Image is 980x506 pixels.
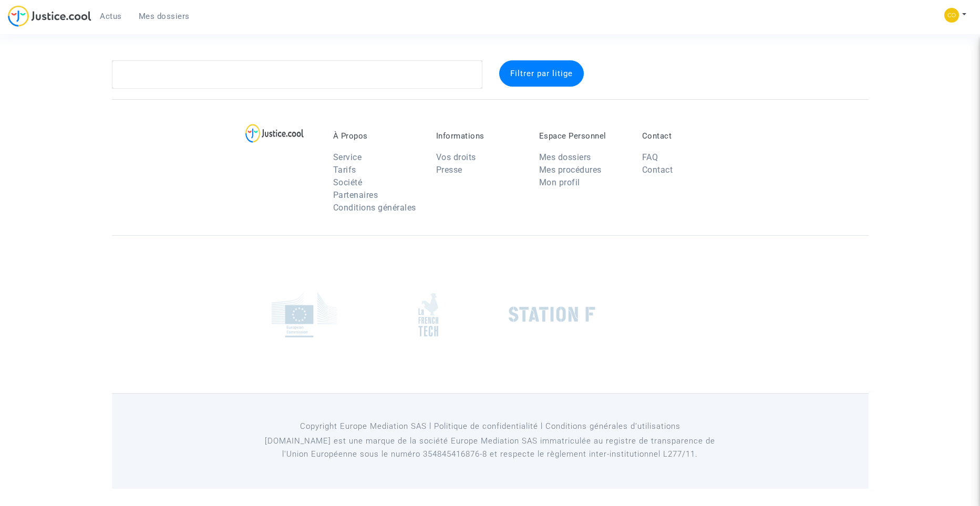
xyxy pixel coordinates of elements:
a: Société [333,177,363,187]
a: Actus [91,8,130,24]
img: logo-lg.svg [245,124,304,143]
a: Mon profil [539,177,580,187]
img: 5a13cfc393247f09c958b2f13390bacc [944,8,959,23]
p: Contact [642,131,729,141]
a: Presse [436,165,462,175]
p: À Propos [333,131,420,141]
a: Service [333,152,362,162]
a: Mes dossiers [130,8,198,24]
a: Conditions générales [333,203,416,213]
span: Filtrer par litige [510,69,573,78]
p: Copyright Europe Mediation SAS l Politique de confidentialité l Conditions générales d’utilisa... [251,420,729,433]
a: Mes dossiers [539,152,591,162]
a: Partenaires [333,190,378,200]
a: Mes procédures [539,165,602,175]
a: FAQ [642,152,658,162]
a: Tarifs [333,165,356,175]
p: Espace Personnel [539,131,626,141]
span: Actus [100,12,122,21]
span: Mes dossiers [139,12,190,21]
a: Vos droits [436,152,476,162]
p: Informations [436,131,523,141]
img: europe_commision.png [272,292,337,338]
img: french_tech.png [418,292,438,337]
img: jc-logo.svg [8,5,91,27]
img: stationf.png [509,307,595,322]
a: Contact [642,165,673,175]
p: [DOMAIN_NAME] est une marque de la société Europe Mediation SAS immatriculée au registre de tr... [251,435,729,461]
